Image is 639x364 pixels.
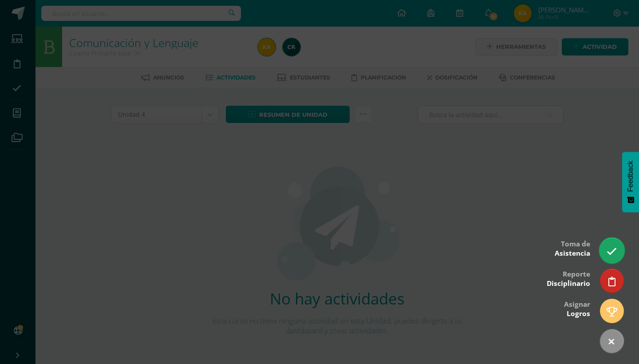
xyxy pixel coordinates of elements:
button: Feedback - Mostrar encuesta [622,152,639,212]
div: Asignar [564,294,590,323]
span: Disciplinario [547,279,590,288]
span: Feedback [627,161,635,192]
span: Asistencia [555,249,590,258]
span: Logros [567,309,590,318]
div: Toma de [555,233,590,262]
div: Reporte [547,264,590,293]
